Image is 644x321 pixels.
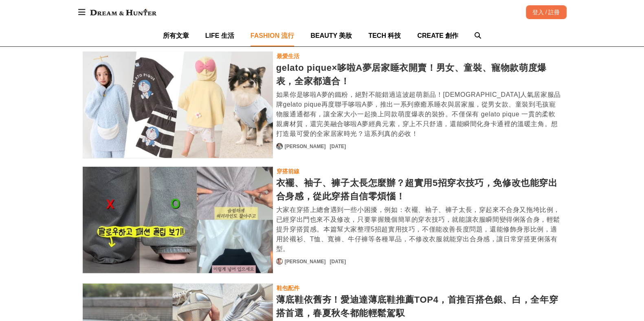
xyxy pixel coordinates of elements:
[163,25,189,46] a: 所有文章
[163,32,189,39] span: 所有文章
[310,32,352,39] span: BEAUTY 美妝
[276,51,300,61] a: 最愛生活
[310,25,352,46] a: BEAUTY 美妝
[251,32,295,39] span: FASHION 流行
[276,293,562,320] div: 薄底鞋依舊夯！愛迪達薄底鞋推薦TOP4，首推百搭色銀、白，全年穿搭首選，春夏秋冬都能輕鬆駕馭
[276,90,562,139] div: 如果你是哆啦A夢的鐵粉，絕對不能錯過這波超萌新品！[DEMOGRAPHIC_DATA]人氣居家服品牌gelato pique再度聯手哆啦A夢，推出一系列療癒系睡衣與居家服，從男女款、童裝到毛孩寵...
[83,166,273,273] a: 衣襬、袖子、褲子太長怎麼辦？超實用5招穿衣技巧，免修改也能穿出合身感，從此穿搭自信零煩惱！
[417,32,458,39] span: CREATE 創作
[276,176,562,203] div: 衣襬、袖子、褲子太長怎麼辦？超實用5招穿衣技巧，免修改也能穿出合身感，從此穿搭自信零煩惱！
[205,32,234,39] span: LIFE 生活
[526,5,567,19] div: 登入 / 註冊
[276,176,562,254] a: 衣襬、袖子、褲子太長怎麼辦？超實用5招穿衣技巧，免修改也能穿出合身感，從此穿搭自信零煩惱！大家在穿搭上總會遇到一些小困擾，例如：衣襬、袖子、褲子太長，穿起來不合身又拖垮比例，已經穿出門也來不及修...
[330,258,346,265] div: [DATE]
[276,61,562,139] a: gelato pique×哆啦A夢居家睡衣開賣！男女、童裝、寵物款萌度爆表，全家都適合！如果你是哆啦A夢的鐵粉，絕對不能錯過這波超萌新品！[DEMOGRAPHIC_DATA]人氣居家服品牌gel...
[285,143,326,150] a: [PERSON_NAME]
[285,258,326,265] a: [PERSON_NAME]
[277,258,282,264] img: Avatar
[276,143,283,149] a: Avatar
[417,25,458,46] a: CREATE 創作
[276,258,283,264] a: Avatar
[86,5,160,20] img: Dream & Hunter
[276,166,300,176] a: 穿搭前線
[83,51,273,158] a: gelato pique×哆啦A夢居家睡衣開賣！男女、童裝、寵物款萌度爆表，全家都適合！
[251,25,295,46] a: FASHION 流行
[277,284,299,293] div: 鞋包配件
[205,25,234,46] a: LIFE 生活
[368,32,401,39] span: TECH 科技
[368,25,401,46] a: TECH 科技
[277,143,282,149] img: Avatar
[276,205,562,254] div: 大家在穿搭上總會遇到一些小困擾，例如：衣襬、袖子、褲子太長，穿起來不合身又拖垮比例，已經穿出門也來不及修改，只要掌握幾個簡單的穿衣技巧，就能讓衣服瞬間變得俐落合身，輕鬆提升穿搭質感。本篇幫大家整...
[330,143,346,150] div: [DATE]
[277,167,299,176] div: 穿搭前線
[276,283,300,293] a: 鞋包配件
[277,52,299,61] div: 最愛生活
[276,61,562,88] div: gelato pique×哆啦A夢居家睡衣開賣！男女、童裝、寵物款萌度爆表，全家都適合！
